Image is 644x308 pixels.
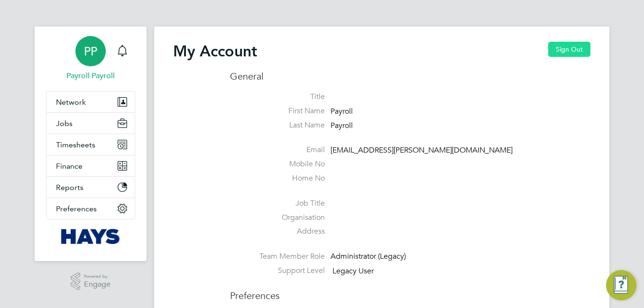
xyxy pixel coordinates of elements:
button: Timesheets [46,134,135,155]
button: Preferences [46,198,135,219]
button: Finance [46,155,135,176]
span: Engage [84,281,110,289]
a: Go to home page [46,229,135,244]
label: Job Title [230,199,325,208]
span: Jobs [56,119,73,128]
label: Address [230,226,325,236]
label: Email [230,145,325,155]
span: Payroll Payroll [46,70,135,82]
span: Timesheets [56,140,95,149]
h2: My Account [173,42,257,61]
button: Reports [46,177,135,198]
button: Engage Resource Center [606,270,636,300]
div: Administrator (Legacy) [331,252,421,262]
label: Support Level [230,266,325,276]
button: Sign Out [548,42,590,57]
h3: Preferences [230,280,590,302]
span: Preferences [56,204,97,213]
span: Payroll [331,121,353,130]
label: Title [230,92,325,102]
label: Mobile No [230,159,325,169]
label: First Name [230,106,325,116]
button: Network [46,91,135,112]
span: PP [84,45,97,57]
label: Last Name [230,120,325,130]
span: Powered by [84,272,110,281]
h3: General [230,70,590,82]
button: Jobs [46,113,135,134]
label: Team Member Role [230,252,325,262]
nav: Main navigation [35,27,147,261]
label: Home No [230,173,325,183]
span: [EMAIL_ADDRESS][PERSON_NAME][DOMAIN_NAME] [331,146,513,155]
span: Legacy User [332,266,374,276]
span: Reports [56,183,83,192]
label: Organisation [230,213,325,223]
a: Powered byEngage [71,272,111,290]
span: Network [56,98,86,107]
a: PPPayroll Payroll [46,36,135,82]
span: Payroll [331,107,353,116]
span: Finance [56,162,83,171]
img: hays-logo-retina.png [61,229,120,244]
